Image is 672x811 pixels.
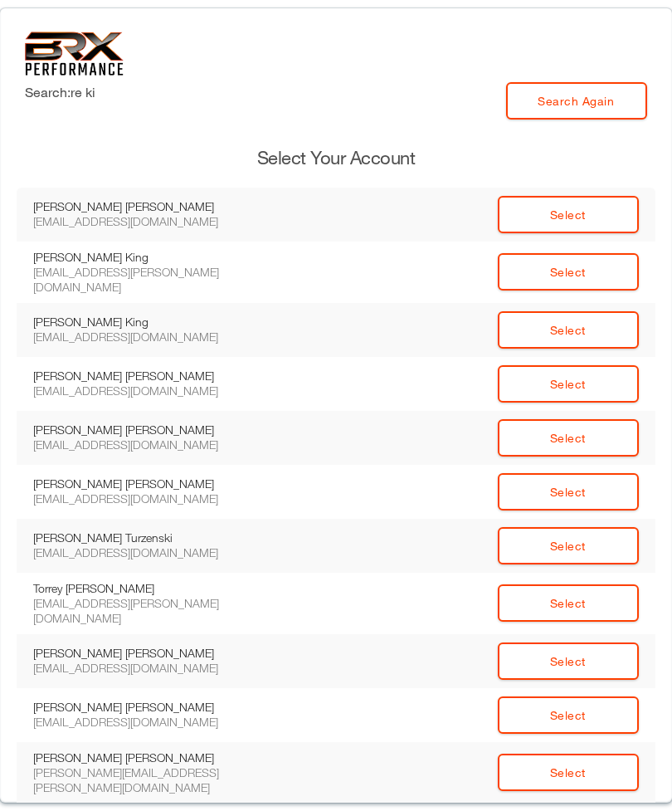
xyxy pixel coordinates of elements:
[498,253,639,291] a: Select
[33,581,257,596] div: Torrey [PERSON_NAME]
[33,700,257,715] div: [PERSON_NAME] [PERSON_NAME]
[33,384,257,398] div: [EMAIL_ADDRESS][DOMAIN_NAME]
[17,145,655,171] h3: Select Your Account
[25,82,95,102] label: Search: re ki
[25,32,124,76] img: 6f7da32581c89ca25d665dc3aae533e4f14fe3ef_original.svg
[506,82,647,120] a: Search Again
[498,196,639,233] a: Select
[498,473,639,511] a: Select
[33,250,257,265] div: [PERSON_NAME] King
[33,491,257,506] div: [EMAIL_ADDRESS][DOMAIN_NAME]
[498,584,639,622] a: Select
[498,311,639,349] a: Select
[498,642,639,680] a: Select
[33,750,257,765] div: [PERSON_NAME] [PERSON_NAME]
[33,214,257,229] div: [EMAIL_ADDRESS][DOMAIN_NAME]
[33,476,257,491] div: [PERSON_NAME] [PERSON_NAME]
[498,365,639,403] a: Select
[33,661,257,676] div: [EMAIL_ADDRESS][DOMAIN_NAME]
[33,199,257,214] div: [PERSON_NAME] [PERSON_NAME]
[33,330,257,344] div: [EMAIL_ADDRESS][DOMAIN_NAME]
[33,437,257,452] div: [EMAIL_ADDRESS][DOMAIN_NAME]
[498,527,639,564] a: Select
[498,696,639,734] a: Select
[33,765,257,795] div: [PERSON_NAME][EMAIL_ADDRESS][PERSON_NAME][DOMAIN_NAME]
[33,265,257,295] div: [EMAIL_ADDRESS][PERSON_NAME][DOMAIN_NAME]
[33,545,257,560] div: [EMAIL_ADDRESS][DOMAIN_NAME]
[33,596,257,626] div: [EMAIL_ADDRESS][PERSON_NAME][DOMAIN_NAME]
[33,315,257,330] div: [PERSON_NAME] King
[33,423,257,437] div: [PERSON_NAME] [PERSON_NAME]
[33,646,257,661] div: [PERSON_NAME] [PERSON_NAME]
[498,419,639,457] a: Select
[33,715,257,730] div: [EMAIL_ADDRESS][DOMAIN_NAME]
[498,754,639,791] a: Select
[33,530,257,545] div: [PERSON_NAME] Turzenski
[33,369,257,384] div: [PERSON_NAME] [PERSON_NAME]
